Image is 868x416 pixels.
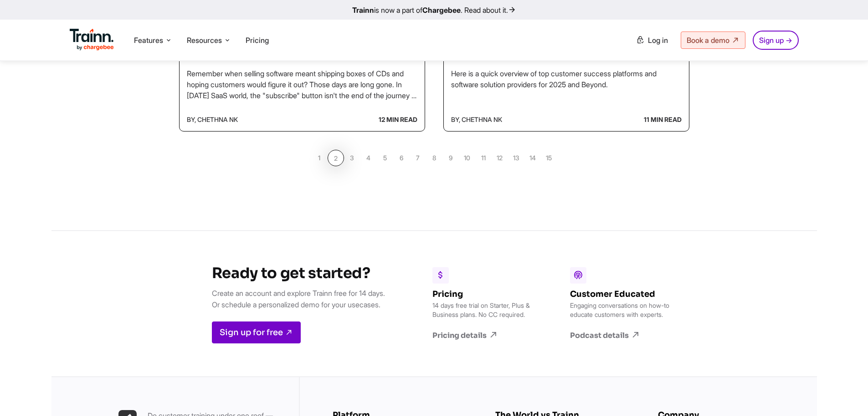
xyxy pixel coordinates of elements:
[822,372,868,416] iframe: Chat Widget
[451,68,682,90] p: Here is a quick overview of top customer success platforms and software solution providers for 20...
[212,264,385,282] h3: Ready to get started?
[753,31,799,50] a: Sign up →
[212,288,385,311] p: Create an account and explore Trainn free for 14 days. Or schedule a personalized demo for your u...
[459,150,475,166] a: 10
[187,112,238,127] span: by, Chethna NK
[422,5,461,15] b: Chargebee
[475,150,492,166] a: 11
[187,35,222,45] span: Resources
[648,36,668,45] span: Log in
[377,150,393,166] a: 5
[681,32,745,49] a: Book a demo
[344,150,360,166] a: 3
[134,35,163,45] span: Features
[631,32,673,48] a: Log in
[570,330,675,340] a: Podcast details
[687,36,729,45] span: Book a demo
[570,301,675,319] p: Engaging conversations on how-to educate customers with experts.
[246,36,269,45] a: Pricing
[822,372,868,416] div: Widget razgovora
[541,150,557,166] a: 15
[508,150,524,166] a: 13
[328,150,344,166] a: 2
[352,5,374,15] b: Trainn
[432,330,537,340] a: Pricing details
[426,150,442,166] a: 8
[379,112,417,127] b: 12 min read
[70,29,114,51] img: Trainn Logo
[492,150,508,166] a: 12
[524,150,541,166] a: 14
[360,150,377,166] a: 4
[644,112,682,127] b: 11 min read
[311,150,328,166] a: 1
[187,68,417,101] p: Remember when selling software meant shipping boxes of CDs and hoping customers would figure it o...
[212,321,301,343] a: Sign up for free
[451,112,502,127] span: by, Chethna NK
[432,289,537,299] h6: Pricing
[570,289,675,299] h6: Customer Educated
[432,301,537,319] p: 14 days free trial on Starter, Plus & Business plans. No CC required.
[393,150,410,166] a: 6
[410,150,426,166] a: 7
[442,150,459,166] a: 9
